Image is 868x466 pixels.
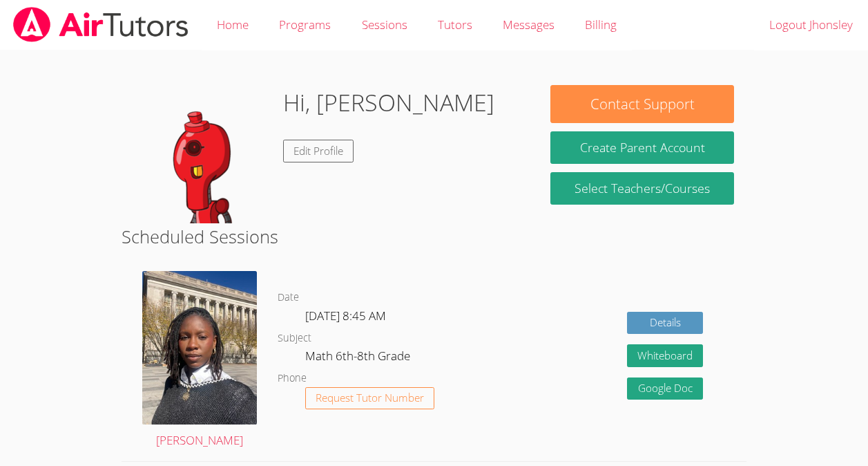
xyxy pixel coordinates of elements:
dt: Subject [278,330,311,347]
a: Select Teachers/Courses [550,172,733,205]
dt: Phone [278,370,307,387]
dd: Math 6th-8th Grade [305,346,413,370]
a: Details [627,312,703,335]
a: Edit Profile [283,140,354,162]
a: Google Doc [627,378,703,400]
span: [DATE] 8:45 AM [305,308,386,324]
img: IMG_8183.jpeg [142,271,257,425]
h1: Hi, [PERSON_NAME] [283,85,494,120]
span: Request Tutor Number [316,393,424,403]
img: default.png [134,85,272,223]
button: Create Parent Account [550,131,733,164]
a: [PERSON_NAME] [142,271,257,450]
h2: Scheduled Sessions [122,223,746,250]
span: Messages [503,17,554,32]
button: Whiteboard [627,344,703,367]
button: Contact Support [550,85,733,123]
img: airtutors_banner-c4298cdbf04f3fff15de1276eac7730deb9818008684d7c2e4769d2f7ddbe033.png [12,7,190,42]
dt: Date [278,289,299,306]
button: Request Tutor Number [305,387,434,410]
